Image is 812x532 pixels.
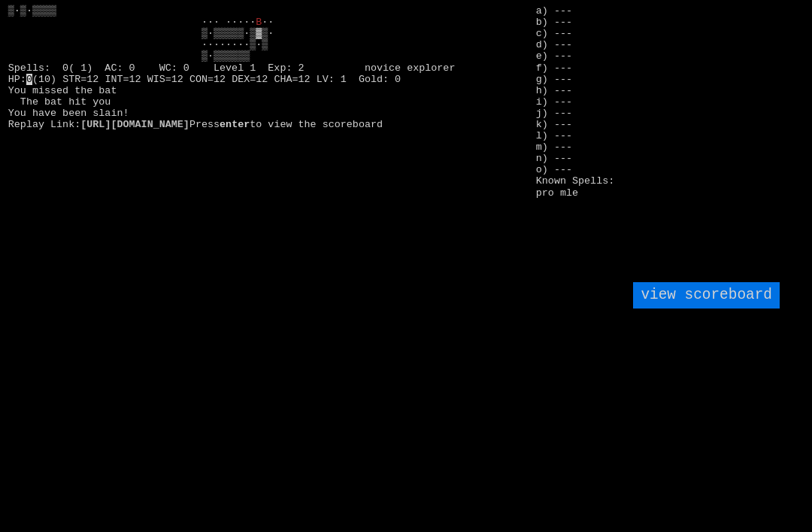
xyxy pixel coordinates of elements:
[26,74,32,85] mark: 0
[256,17,262,28] font: B
[8,5,520,272] larn: ▒·▒·▒▒▒▒ ··· ····· ·· ▒·▒▒▒▒▒·▒▓▒· ········▒·▒ ▒·▒▒▒▒▒▒ Spells: 0( 1) AC: 0 WC: 0 Level 1 Exp: 2 ...
[80,119,189,130] a: [URL][DOMAIN_NAME]
[220,119,250,130] b: enter
[633,282,780,309] input: view scoreboard
[536,5,804,165] stats: a) --- b) --- c) --- d) --- e) --- f) --- g) --- h) --- i) --- j) --- k) --- l) --- m) --- n) ---...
